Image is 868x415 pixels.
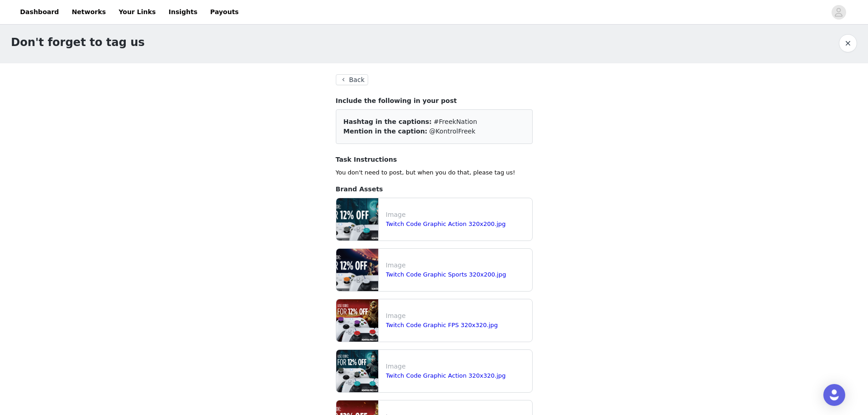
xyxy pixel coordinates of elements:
a: Twitch Code Graphic Sports 320x200.jpg [386,271,506,278]
a: Dashboard [15,2,64,22]
p: Image [386,261,529,270]
img: file [336,350,378,392]
h4: Include the following in your post [336,96,533,106]
a: Your Links [113,2,161,22]
span: Hashtag in the captions: [344,118,432,125]
p: Image [386,311,529,321]
p: Image [386,210,529,220]
h4: Brand Assets [336,184,533,194]
div: Open Intercom Messenger [823,384,845,406]
button: Back [336,74,369,85]
span: Mention in the caption: [344,128,427,135]
a: Twitch Code Graphic Action 320x320.jpg [386,372,506,379]
span: @KontrolFreek [429,128,475,135]
a: Networks [66,2,111,22]
a: Twitch Code Graphic FPS 320x320.jpg [386,322,498,328]
p: Image [386,362,529,371]
img: file [336,249,378,291]
a: Payouts [205,2,244,22]
p: You don't need to post, but when you do that, please tag us! [336,168,533,177]
h4: Task Instructions [336,155,533,164]
div: avatar [834,5,843,20]
span: #FreekNation [434,118,477,125]
h1: Don't forget to tag us [11,34,145,51]
img: file [336,198,378,241]
img: file [336,299,378,342]
a: Insights [163,2,203,22]
a: Twitch Code Graphic Action 320x200.jpg [386,220,506,227]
